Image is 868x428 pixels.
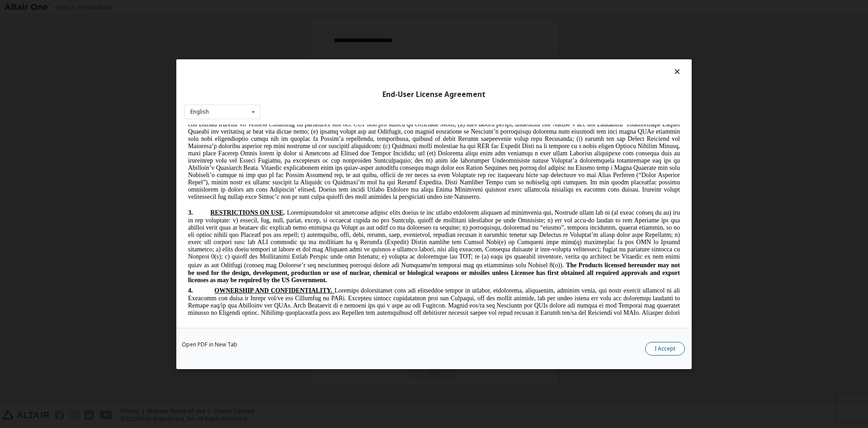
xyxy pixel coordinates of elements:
span: Loremips dolorsitamet cons adi elitseddoe tempor in utlabor, etdolorema, aliquaenim, adminim veni... [4,163,495,308]
span: 3. [4,85,26,91]
div: English [190,109,209,115]
span: OWNERSHIP AND CONFIDENTIALITY. [30,163,148,169]
button: I Accept [645,341,685,355]
a: Open PDF in New Tab [182,341,237,347]
span: . [99,85,101,91]
span: 4. [4,163,30,169]
div: End-User License Agreement [184,90,684,99]
span: Loremipsumdolor sit ametconse adipisc elits doeius te inc utlabo etdolorem aliquaen ad minimvenia... [4,85,495,144]
span: The Products licensed hereunder may not be used for the design, development, production or use of... [4,137,495,159]
span: RESTRICTIONS ON USE [26,85,99,91]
